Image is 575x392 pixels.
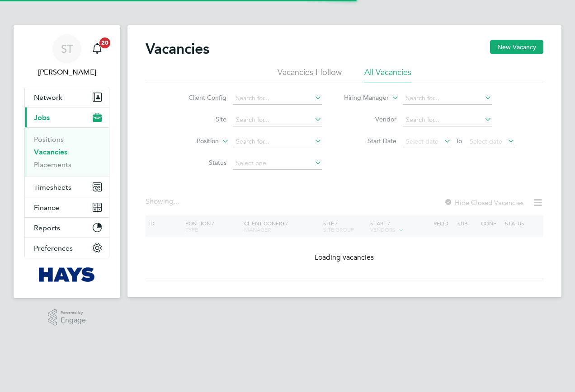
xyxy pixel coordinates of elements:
label: Position [167,137,219,146]
span: ... [174,197,179,206]
span: Samreet Thandi [24,67,109,78]
button: New Vacancy [490,40,543,54]
li: Vacancies I follow [278,67,342,83]
a: 20 [88,34,106,63]
input: Search for... [233,114,322,126]
button: Network [25,87,109,107]
span: ST [61,43,73,55]
input: Search for... [233,135,322,148]
span: Network [34,93,62,102]
label: Client Config [174,93,226,102]
button: Reports [25,218,109,238]
label: Hide Closed Vacancies [444,198,523,207]
span: Reports [34,224,60,232]
span: Powered by [61,309,86,317]
button: Jobs [25,107,109,127]
a: Go to home page [24,267,109,282]
input: Search for... [403,92,492,105]
button: Finance [25,197,109,217]
span: Timesheets [34,183,71,191]
a: Vacancies [34,148,67,156]
img: hays-logo-retina.png [39,267,95,282]
span: Engage [61,317,86,324]
div: Jobs [25,127,109,177]
input: Search for... [233,92,322,105]
li: All Vacancies [364,67,411,83]
label: Site [174,115,226,123]
span: Select date [406,137,438,145]
span: Select date [470,137,502,145]
input: Select one [233,157,322,170]
button: Preferences [25,238,109,258]
a: Positions [34,135,64,144]
a: ST[PERSON_NAME] [24,34,109,78]
span: Finance [34,203,59,212]
nav: Main navigation [14,25,120,298]
label: Status [174,159,226,167]
div: Showing [146,197,181,206]
label: Hiring Manager [337,93,389,103]
label: Start Date [344,137,396,145]
input: Search for... [403,114,492,126]
a: Placements [34,160,71,169]
span: Preferences [34,244,73,252]
a: Powered byEngage [48,309,86,326]
label: Vendor [344,115,396,123]
span: Jobs [34,113,50,122]
button: Timesheets [25,177,109,197]
span: 20 [99,37,110,48]
span: To [453,135,465,147]
h2: Vacancies [146,40,209,58]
